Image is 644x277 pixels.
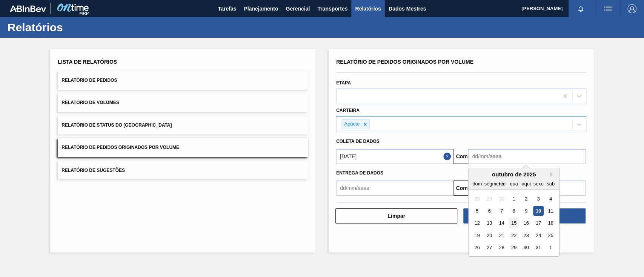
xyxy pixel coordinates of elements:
font: Tarefas [218,6,237,12]
button: Comeu [453,149,468,164]
font: Comeu [456,185,473,191]
font: 6 [488,208,491,214]
font: 25 [548,233,553,238]
div: Escolha terça-feira, 14 de outubro de 2025 [496,218,507,228]
font: sexo [533,181,544,187]
font: Relatório de Status do [GEOGRAPHIC_DATA] [61,122,172,128]
font: 24 [536,233,541,238]
input: dd/mm/aaaa [336,181,453,196]
div: Escolha domingo, 12 de outubro de 2025 [472,218,482,228]
font: 28 [475,196,480,202]
font: 15 [511,220,516,226]
div: Escolha domingo, 26 de outubro de 2025 [472,243,482,253]
div: Escolha terça-feira, 28 de outubro de 2025 [496,243,507,253]
div: Escolha quarta-feira, 22 de outubro de 2025 [509,230,519,240]
div: Escolha quarta-feira, 1 de outubro de 2025 [509,194,519,204]
font: Limpar [387,213,405,219]
font: 2 [525,196,527,202]
font: Gerencial [286,6,310,12]
font: 5 [476,208,478,214]
font: 19 [475,233,480,238]
button: Relatório de Volumes [58,93,308,112]
button: Relatório de Pedidos Originados por Volume [58,138,308,157]
font: aqui [522,181,531,187]
font: 10 [536,208,541,214]
font: 31 [536,245,541,251]
font: 4 [549,196,552,202]
font: 8 [513,208,515,214]
button: Limpar [335,208,457,223]
div: Escolha sexta-feira, 3 de outubro de 2025 [533,194,544,204]
font: outubro de 2025 [492,171,536,178]
img: Sair [627,4,636,13]
font: Relatório de Pedidos [61,78,117,83]
font: 18 [548,220,553,226]
font: 16 [524,220,529,226]
button: Relatório de Pedidos [58,71,308,90]
div: Não disponível segunda-feira, 29 de setembro de 2025 [484,194,495,204]
div: Escolha quarta-feira, 15 de outubro de 2025 [509,218,519,228]
font: 7 [500,208,503,214]
font: Coleta de dados [336,139,380,144]
font: Comeu [456,153,473,159]
div: Escolha sábado, 4 de outubro de 2025 [546,194,556,204]
div: Escolha quarta-feira, 29 de outubro de 2025 [509,243,519,253]
button: Comeu [453,181,468,196]
font: 26 [475,245,480,251]
div: Escolha segunda-feira, 6 de outubro de 2025 [484,206,495,216]
div: Escolha segunda-feira, 27 de outubro de 2025 [484,243,495,253]
font: Relatório de Pedidos Originados por Volume [336,59,473,65]
font: 9 [525,208,527,214]
input: dd/mm/aaaa [336,149,453,164]
div: Escolha domingo, 5 de outubro de 2025 [472,206,482,216]
font: Carteira [336,108,360,113]
font: dom [473,181,482,187]
div: Escolha sexta-feira, 10 de outubro de 2025 [533,206,544,216]
font: Transportes [317,6,347,12]
font: Dados Mestres [389,6,426,12]
div: Escolha terça-feira, 7 de outubro de 2025 [496,206,507,216]
div: Não disponível domingo, 28 de setembro de 2025 [472,194,482,204]
div: Escolha sábado, 25 de outubro de 2025 [546,230,556,240]
font: 29 [511,245,516,251]
button: Notificações [569,3,593,14]
div: Escolha quinta-feira, 30 de outubro de 2025 [521,243,531,253]
div: Escolha segunda-feira, 20 de outubro de 2025 [484,230,495,240]
font: Entrega de dados [336,170,383,176]
div: Escolha terça-feira, 21 de outubro de 2025 [496,230,507,240]
div: Escolha quinta-feira, 23 de outubro de 2025 [521,230,531,240]
input: dd/mm/aaaa [468,149,585,164]
div: Escolha sábado, 11 de outubro de 2025 [546,206,556,216]
font: 29 [487,196,492,202]
img: TNhmsLtSVTkK8tSr43FrP2fwEKptu5GPRR3wAAAABJRU5ErkJggg== [10,5,46,12]
button: Próximo mês [550,172,555,177]
div: Escolha sábado, 18 de outubro de 2025 [546,218,556,228]
font: Relatório de Sugestões [61,167,125,173]
font: 1 [513,196,515,202]
font: 13 [487,220,492,226]
font: 14 [499,220,504,226]
font: Relatórios [355,6,381,12]
div: Escolha quinta-feira, 2 de outubro de 2025 [521,194,531,204]
font: 11 [548,208,553,214]
font: [PERSON_NAME] [521,6,563,11]
font: 20 [487,233,492,238]
div: Escolha sexta-feira, 24 de outubro de 2025 [533,230,544,240]
font: Lista de Relatórios [58,59,117,65]
font: sab [547,181,555,187]
font: 3 [537,196,540,202]
font: 23 [524,233,529,238]
div: Não disponível terça-feira, 30 de setembro de 2025 [496,194,507,204]
font: Relatório de Volumes [61,100,119,106]
div: Escolha domingo, 19 de outubro de 2025 [472,230,482,240]
font: 21 [499,233,504,238]
font: qua [510,181,518,187]
button: Relatório de Status do [GEOGRAPHIC_DATA] [58,116,308,135]
div: Escolha sábado, 1 de novembro de 2025 [546,243,556,253]
div: Escolha quinta-feira, 9 de outubro de 2025 [521,206,531,216]
div: Escolha sexta-feira, 31 de outubro de 2025 [533,243,544,253]
img: ações do usuário [603,4,612,13]
font: 30 [499,196,504,202]
font: Açúcar [344,121,360,127]
div: mês 2025-10 [471,193,557,254]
